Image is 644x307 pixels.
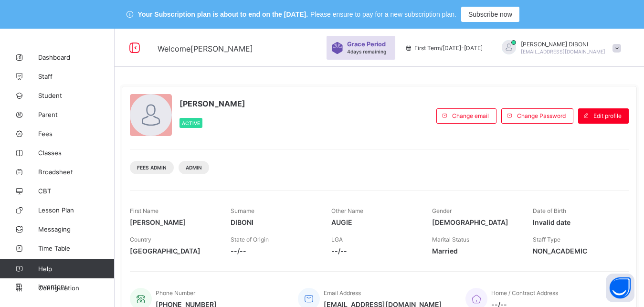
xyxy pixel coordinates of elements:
[521,41,605,48] span: [PERSON_NAME] DIBONI
[606,274,634,302] button: Open asap
[331,236,343,243] span: LGA
[468,11,512,18] span: Subscribe now
[310,11,456,18] span: Please ensure to pay for a new subscription plan.
[158,44,253,53] span: Welcome [PERSON_NAME]
[38,244,115,252] span: Time Table
[38,187,115,195] span: CBT
[331,42,343,54] img: sticker-purple.71386a28dfed39d6af7621340158ba97.svg
[533,218,619,226] span: Invalid date
[432,236,469,243] span: Marital Status
[517,112,566,119] span: Change Password
[331,247,418,255] span: --/--
[130,218,216,226] span: [PERSON_NAME]
[405,44,483,52] span: session/term information
[38,168,115,176] span: Broadsheet
[533,247,619,255] span: NON_ACADEMIC
[156,289,195,296] span: Phone Number
[491,289,558,296] span: Home / Contract Address
[492,40,626,56] div: YUSUFDIBONI
[533,236,560,243] span: Staff Type
[231,207,254,214] span: Surname
[130,247,216,255] span: [GEOGRAPHIC_DATA]
[347,41,386,48] span: Grace Period
[38,206,115,214] span: Lesson Plan
[432,207,452,214] span: Gender
[593,112,622,119] span: Edit profile
[533,207,566,214] span: Date of Birth
[130,236,151,243] span: Country
[186,165,202,170] span: Admin
[324,289,361,296] span: Email Address
[347,49,386,54] span: 4 days remaining
[38,149,115,157] span: Classes
[432,218,518,226] span: [DEMOGRAPHIC_DATA]
[38,225,115,233] span: Messaging
[38,73,115,80] span: Staff
[231,247,317,255] span: --/--
[38,92,115,99] span: Student
[38,53,115,61] span: Dashboard
[130,207,158,214] span: First Name
[137,165,167,170] span: Fees Admin
[331,218,418,226] span: AUGIE
[38,111,115,118] span: Parent
[38,284,114,292] span: Configuration
[38,265,114,273] span: Help
[521,49,605,54] span: [EMAIL_ADDRESS][DOMAIN_NAME]
[182,120,200,126] span: Active
[138,11,308,18] span: Your Subscription plan is about to end on the [DATE].
[231,236,269,243] span: State of Origin
[432,247,518,255] span: Married
[331,207,363,214] span: Other Name
[179,99,245,108] span: [PERSON_NAME]
[452,112,489,119] span: Change email
[231,218,317,226] span: DIBONI
[38,130,115,138] span: Fees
